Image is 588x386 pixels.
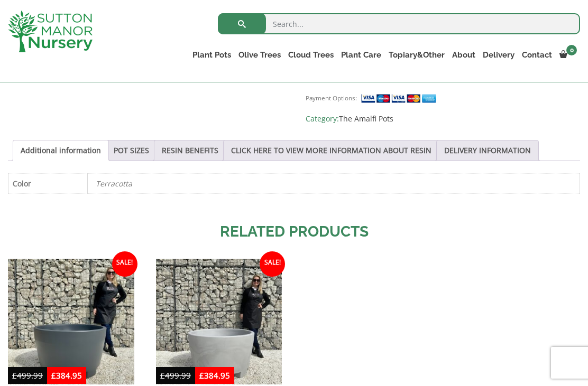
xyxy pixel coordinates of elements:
[518,48,556,62] a: Contact
[448,48,479,62] a: About
[306,112,580,125] span: Category:
[444,140,531,161] a: DELIVERY INFORMATION
[114,140,149,161] a: POT SIZES
[96,174,572,193] p: Terracotta
[199,370,230,381] bdi: 384.95
[218,13,580,34] input: Search...
[51,370,82,381] bdi: 384.95
[566,45,577,55] span: 0
[8,173,580,194] table: Product Details
[156,259,282,385] img: The Amalfi Pot 100 Colour Greystone
[8,11,93,52] img: logo
[160,370,165,381] span: £
[112,251,137,277] span: Sale!
[337,48,385,62] a: Plant Care
[385,48,448,62] a: Topiary&Other
[361,93,440,104] img: payment supported
[339,114,393,124] a: The Amalfi Pots
[306,94,357,102] small: Payment Options:
[235,48,284,62] a: Olive Trees
[12,370,43,381] bdi: 499.99
[21,140,101,161] a: Additional information
[260,251,285,277] span: Sale!
[162,140,218,161] a: RESIN BENEFITS
[556,48,580,62] a: 0
[8,221,580,243] h2: Related products
[160,370,191,381] bdi: 499.99
[231,140,431,161] a: CLICK HERE TO VIEW MORE INFORMATION ABOUT RESIN
[8,259,134,385] img: The Amalfi Pot 100 Colour Charcoal
[189,48,235,62] a: Plant Pots
[284,48,337,62] a: Cloud Trees
[51,370,56,381] span: £
[8,173,88,193] th: Color
[199,370,204,381] span: £
[479,48,518,62] a: Delivery
[12,370,17,381] span: £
